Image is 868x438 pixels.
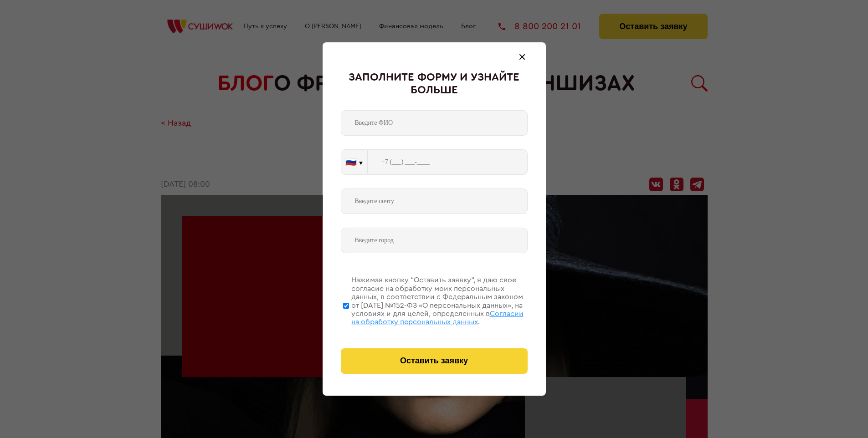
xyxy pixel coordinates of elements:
[341,348,528,374] button: Оставить заявку
[351,310,524,326] span: Согласии на обработку персональных данных
[341,228,528,253] input: Введите город
[341,188,528,214] input: Введите почту
[341,71,528,97] div: Заполните форму и узнайте больше
[368,149,528,175] input: +7 (___) ___-____
[341,110,528,136] input: Введите ФИО
[341,150,367,174] button: 🇷🇺
[351,276,528,326] div: Нажимая кнопку “Оставить заявку”, я даю свое согласие на обработку моих персональных данных, в со...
